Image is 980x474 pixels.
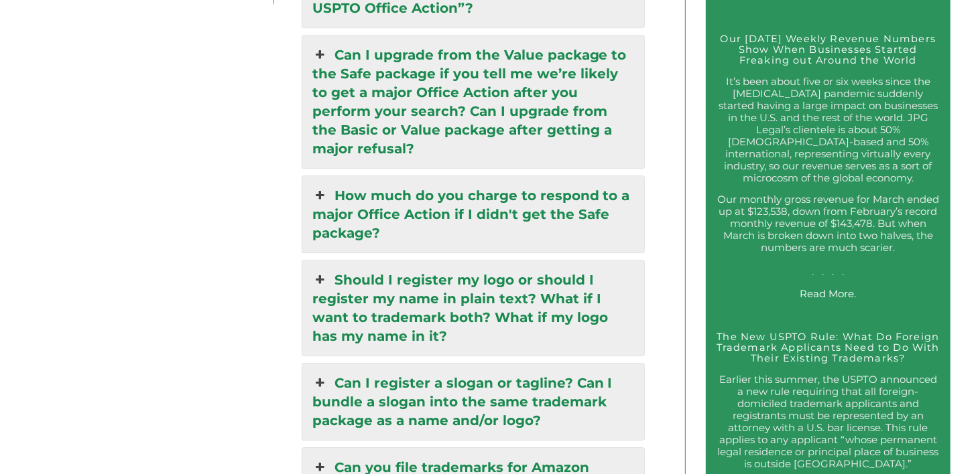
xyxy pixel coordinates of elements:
a: Read More. [800,287,856,300]
a: Can I register a slogan or tagline? Can I bundle a slogan into the same trademark package as a na... [302,364,644,440]
a: Can I upgrade from the Value package to the Safe package if you tell me we’re likely to get a maj... [302,35,644,168]
a: Our [DATE] Weekly Revenue Numbers Show When Businesses Started Freaking out Around the World [721,33,936,66]
p: Our monthly gross revenue for March ended up at $123,538, down from February’s record monthly rev... [715,193,940,278]
a: Should I register my logo or should I register my name in plain text? What if I want to trademark... [302,260,644,355]
a: How much do you charge to respond to a major Office Action if I didn't get the Safe package? [302,176,644,252]
a: The New USPTO Rule: What Do Foreign Trademark Applicants Need to Do With Their Existing Trademarks? [717,331,940,364]
p: It’s been about five or six weeks since the [MEDICAL_DATA] pandemic suddenly started having a lar... [715,76,940,184]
